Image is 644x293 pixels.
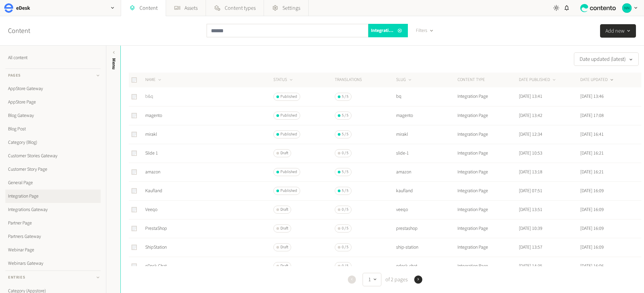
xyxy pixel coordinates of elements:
button: Filters [411,24,439,37]
time: [DATE] 10:39 [519,225,542,232]
span: Published [280,131,297,137]
time: [DATE] 14:35 [519,263,542,269]
a: General Page [5,176,101,190]
a: Partner Page [5,216,101,230]
a: Integrations Gateway [5,203,101,216]
img: Nikola Nikolov [622,3,632,13]
td: Integration Page [457,125,519,144]
td: veeqo [396,200,457,219]
button: Add new [600,24,636,38]
span: of 2 pages [384,276,408,284]
span: 0 / 5 [342,225,348,232]
time: [DATE] 16:21 [580,169,604,175]
span: Entries [8,275,25,281]
td: Integration Page [457,181,519,200]
a: Integration Page [5,190,101,203]
td: Integration Page [457,219,519,238]
a: amazon [145,169,160,175]
time: [DATE] 13:18 [519,169,542,175]
a: Customer Stories Gateway [5,149,101,163]
time: [DATE] 13:41 [519,93,542,100]
button: 1 [363,273,381,286]
a: Blog Gateway [5,109,101,122]
time: [DATE] 13:46 [580,93,604,100]
td: mirakl [396,125,457,144]
time: [DATE] 16:41 [580,131,604,138]
td: ship-station [396,238,457,257]
span: Published [280,94,297,100]
a: ShipStation [145,244,167,251]
td: Integration Page [457,106,519,125]
time: [DATE] 12:34 [519,131,542,138]
time: [DATE] 17:08 [580,112,604,119]
time: [DATE] 16:21 [580,150,604,157]
span: 5 / 5 [342,131,348,137]
button: SLUG [396,77,413,83]
a: Category (Blog) [5,136,101,149]
span: Draft [280,263,288,269]
a: AppStore Page [5,95,101,109]
td: Integration Page [457,238,519,257]
span: 0 / 5 [342,244,348,250]
span: Pages [8,73,21,79]
a: Webinar Page [5,243,101,257]
time: [DATE] 13:42 [519,112,542,119]
a: Veeqo [145,206,157,213]
a: AppStore Gateway [5,82,101,95]
button: DATE UPDATED [580,77,614,83]
span: Filters [416,27,427,34]
span: 5 / 5 [342,188,348,194]
span: Integration Page [371,27,394,34]
a: Partners Gateway [5,230,101,243]
td: Integration Page [457,257,519,276]
h2: Content [8,26,46,36]
span: 0 / 5 [342,207,348,213]
td: Integration Page [457,144,519,163]
span: Draft [280,225,288,232]
td: bq [396,87,457,106]
a: mirakl [145,131,157,138]
span: Draft [280,244,288,250]
a: Blog Post [5,122,101,136]
td: prestashop [396,219,457,238]
span: Published [280,113,297,119]
time: [DATE] 13:51 [519,206,542,213]
time: [DATE] 07:51 [519,187,542,194]
img: eDesk [4,3,13,13]
th: Translations [334,73,396,87]
span: 5 / 5 [342,94,348,100]
time: [DATE] 10:53 [519,150,542,157]
a: b&q [145,93,153,100]
h2: eDesk [16,4,30,12]
span: Published [280,188,297,194]
button: DATE PUBLISHED [519,77,557,83]
button: STATUS [273,77,294,83]
a: Kaufland [145,187,162,194]
span: Settings [282,4,300,12]
time: [DATE] 16:09 [580,244,604,251]
a: PrestaShop [145,225,167,232]
td: Integration Page [457,87,519,106]
a: eDesk Chat [145,263,167,269]
button: Date updated (latest) [574,52,639,66]
span: 0 / 5 [342,263,348,269]
th: CONTENT TYPE [457,73,519,87]
a: Slide 1 [145,150,158,157]
span: Published [280,169,297,175]
span: 5 / 5 [342,169,348,175]
span: 0 / 5 [342,150,348,156]
button: NAME [145,77,162,83]
td: kaufland [396,181,457,200]
td: magento [396,106,457,125]
time: [DATE] 16:09 [580,187,604,194]
a: Customer Story Page [5,163,101,176]
td: Integration Page [457,163,519,181]
span: Draft [280,207,288,213]
a: Webinars Gateway [5,257,101,270]
time: [DATE] 16:09 [580,206,604,213]
span: Content types [225,4,256,12]
td: Integration Page [457,200,519,219]
td: slide-1 [396,144,457,163]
